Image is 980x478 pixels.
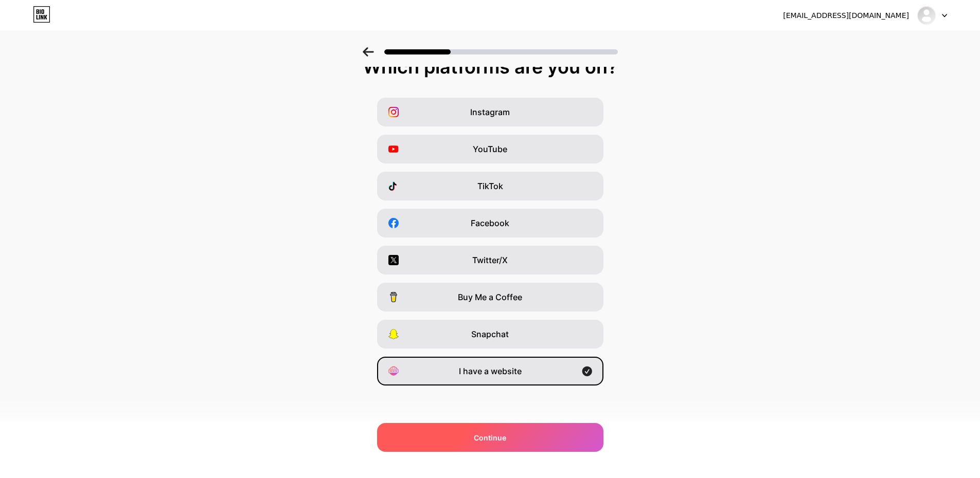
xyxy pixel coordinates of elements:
span: YouTube [473,143,507,155]
span: Buy Me a Coffee [458,291,522,303]
span: I have a website [459,365,522,377]
span: Continue [474,432,506,443]
span: Facebook [471,217,509,229]
span: TikTok [477,180,503,192]
img: Phú Nguyễn [917,6,936,25]
div: Which platforms are you on? [10,57,970,77]
span: Snapchat [471,328,509,340]
span: Twitter/X [472,254,508,266]
div: [EMAIL_ADDRESS][DOMAIN_NAME] [783,10,909,21]
span: Instagram [470,106,510,118]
